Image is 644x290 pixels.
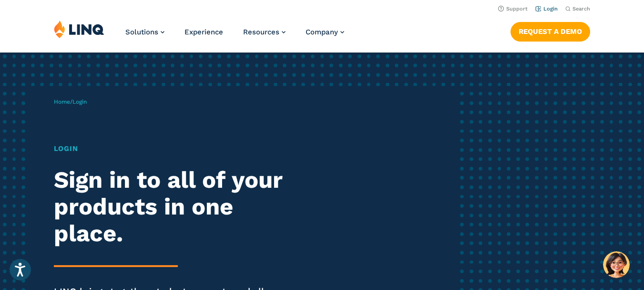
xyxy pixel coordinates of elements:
[54,98,70,105] a: Home
[184,28,223,36] a: Experience
[511,22,590,41] a: Request a Demo
[125,20,344,52] nav: Primary Navigation
[125,28,164,36] a: Solutions
[54,167,302,247] h2: Sign in to all of your products in one place.
[498,6,528,12] a: Support
[243,28,279,36] span: Resources
[125,28,158,36] span: Solutions
[306,28,338,36] span: Company
[54,143,302,154] h1: Login
[54,98,87,105] span: /
[243,28,286,36] a: Resources
[72,98,87,105] span: Login
[565,5,590,12] button: Open Search Bar
[603,251,630,278] button: Hello, have a question? Let’s chat.
[511,20,590,41] nav: Button Navigation
[535,6,558,12] a: Login
[306,28,344,36] a: Company
[572,6,590,12] span: Search
[54,20,104,38] img: LINQ | K‑12 Software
